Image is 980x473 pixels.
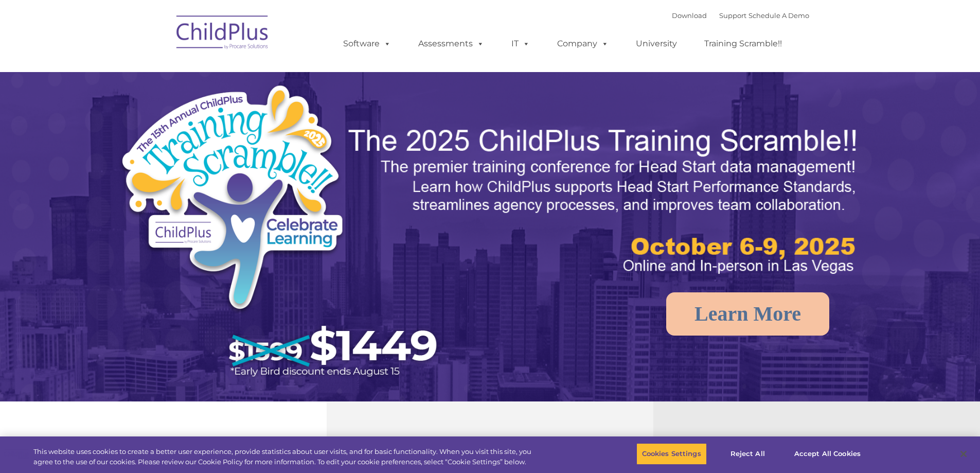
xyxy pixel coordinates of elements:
[952,443,975,465] button: Close
[716,443,780,465] button: Reject All
[171,8,274,60] img: ChildPlus by Procare Solutions
[143,68,174,76] span: Last name
[547,33,619,54] a: Company
[672,11,809,20] font: |
[719,11,746,20] a: Support
[789,443,866,465] button: Accept All Cookies
[501,33,540,54] a: IT
[408,33,494,54] a: Assessments
[672,11,707,20] a: Download
[33,447,539,467] div: This website uses cookies to create a better user experience, provide statistics about user visit...
[143,110,187,118] span: Phone number
[333,33,401,54] a: Software
[694,33,792,54] a: Training Scramble!!
[749,11,809,20] a: Schedule A Demo
[636,443,707,465] button: Cookies Settings
[666,292,829,336] a: Learn More
[626,33,687,54] a: University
